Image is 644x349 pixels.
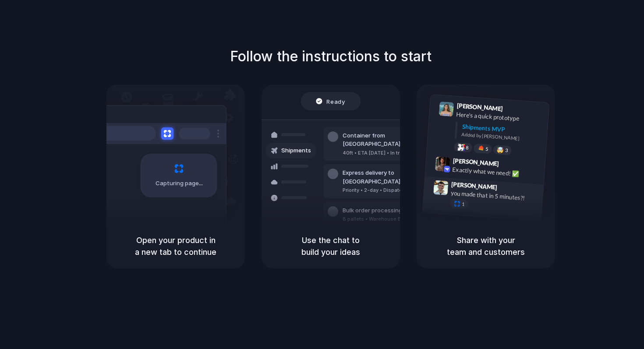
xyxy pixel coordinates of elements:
span: Capturing page [156,179,204,188]
div: Container from [GEOGRAPHIC_DATA] [343,131,437,148]
div: Added by [PERSON_NAME] [461,131,542,144]
span: 9:47 AM [500,183,518,194]
span: 9:41 AM [506,105,524,115]
span: [PERSON_NAME] [451,179,498,192]
span: 8 [466,145,469,150]
div: Shipments MVP [462,122,543,136]
div: you made that in 5 minutes?! [450,188,538,203]
span: Shipments [281,146,311,155]
h1: Follow the instructions to start [230,46,432,67]
span: [PERSON_NAME] [456,101,503,113]
span: 1 [462,202,465,207]
span: [PERSON_NAME] [453,155,499,168]
div: Express delivery to [GEOGRAPHIC_DATA] [343,169,437,186]
div: 8 pallets • Warehouse B • Packed [343,215,424,223]
div: Exactly what we need! ✅ [452,165,540,180]
span: 3 [505,148,508,152]
span: Ready [327,97,345,106]
h5: Share with your team and customers [427,234,545,258]
h5: Open your product in a new tab to continue [117,234,234,258]
span: 9:42 AM [502,160,520,170]
div: Bulk order processing [343,206,424,215]
span: 5 [485,146,488,151]
div: Priority • 2-day • Dispatched [343,187,437,194]
div: 40ft • ETA [DATE] • In transit [343,149,437,157]
h5: Use the chat to build your ideas [272,234,389,258]
div: Here's a quick prototype [456,109,544,124]
div: 🤯 [497,147,504,153]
